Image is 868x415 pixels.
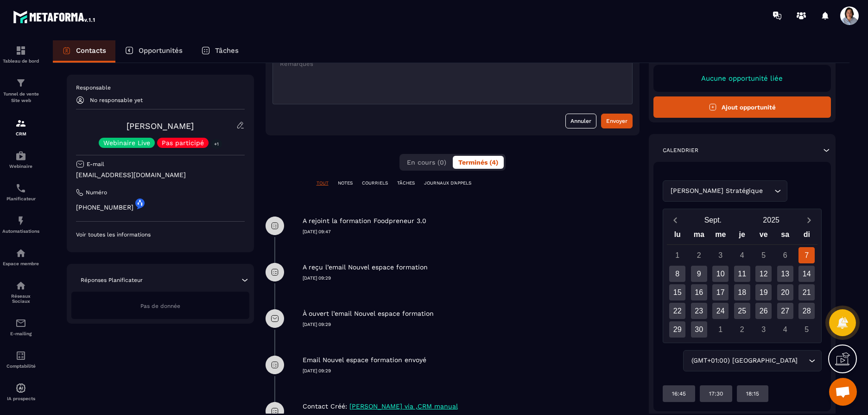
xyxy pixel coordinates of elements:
[2,143,39,176] a: automationsautomationsWebinaire
[140,303,180,309] span: Pas de donnée
[601,114,633,128] button: Envoyer
[2,396,39,401] p: IA prospects
[2,273,39,311] a: social-networksocial-networkRéseaux Sociaux
[798,284,815,300] div: 21
[2,38,39,70] a: formationformationTableau de bord
[2,294,39,304] p: Réseaux Sociaux
[710,228,732,244] div: me
[663,180,787,202] div: Search for option
[15,350,26,361] img: accountant
[87,160,104,168] p: E-mail
[669,247,685,263] div: 1
[15,77,26,89] img: formation
[2,331,39,336] p: E-mailing
[691,284,707,300] div: 16
[796,228,818,244] div: di
[81,276,143,284] p: Réponses Planificateur
[663,147,698,154] p: Calendrier
[672,390,686,397] p: 16:45
[303,356,426,364] p: Email Nouvel espace formation envoyé
[653,96,831,118] button: Ajout opportunité
[798,266,815,282] div: 14
[669,303,685,319] div: 22
[15,383,26,394] img: automations
[349,402,458,411] p: [PERSON_NAME] via ,CRM manual
[734,303,750,319] div: 25
[127,121,194,131] a: [PERSON_NAME]
[777,247,793,263] div: 6
[103,140,150,146] p: Webinaire Live
[2,164,39,169] p: Webinaire
[798,303,815,319] div: 28
[777,321,793,338] div: 4
[663,74,822,83] p: Aucune opportunité liée
[669,284,685,300] div: 15
[76,198,245,212] p: [PHONE_NUMBER]
[115,40,192,63] a: Opportunités
[829,378,857,406] div: Open chat
[688,228,710,244] div: ma
[362,180,388,186] p: COURRIELS
[712,247,729,263] div: 3
[565,114,596,128] button: Annuler
[15,150,26,161] img: automations
[746,390,759,397] p: 18:15
[317,180,329,186] p: TOUT
[755,284,772,300] div: 19
[712,303,729,319] div: 24
[15,215,26,226] img: automations
[755,266,772,282] div: 12
[303,309,434,318] p: À ouvert l’email Nouvel espace formation
[90,97,143,103] p: No responsable yet
[799,356,806,366] input: Search for option
[712,321,729,338] div: 1
[755,321,772,338] div: 3
[76,84,245,91] p: Responsable
[2,176,39,208] a: schedulerschedulerPlanificateur
[2,91,39,104] p: Tunnel de vente Site web
[424,180,471,186] p: JOURNAUX D'APPELS
[15,118,26,129] img: formation
[2,111,39,143] a: formationformationCRM
[689,356,799,366] span: (GMT+01:00) [GEOGRAPHIC_DATA]
[777,266,793,282] div: 13
[777,284,793,300] div: 20
[76,46,106,55] p: Contacts
[2,241,39,273] a: automationsautomationsEspace membre
[734,284,750,300] div: 18
[669,266,685,282] div: 8
[76,231,245,238] p: Voir toutes les informations
[458,159,498,166] span: Terminés (4)
[765,186,772,196] input: Search for option
[303,368,640,374] p: [DATE] 09:29
[777,303,793,319] div: 27
[683,350,822,371] div: Search for option
[401,156,452,169] button: En cours (0)
[798,321,815,338] div: 5
[669,186,765,196] span: [PERSON_NAME] Stratégique
[669,321,685,338] div: 29
[215,46,239,55] p: Tâches
[303,275,640,281] p: [DATE] 09:29
[2,364,39,369] p: Comptabilité
[691,247,707,263] div: 2
[303,217,426,225] p: A rejoint la formation Foodpreneur 3.0
[800,214,817,226] button: Next month
[2,343,39,376] a: accountantaccountantComptabilité
[338,180,353,186] p: NOTES
[15,248,26,259] img: automations
[734,321,750,338] div: 2
[691,321,707,338] div: 30
[734,247,750,263] div: 4
[753,228,775,244] div: ve
[755,303,772,319] div: 26
[2,261,39,266] p: Espace membre
[303,402,347,411] p: Contact Créé:
[742,212,800,228] button: Open years overlay
[2,196,39,201] p: Planificateur
[774,228,796,244] div: sa
[86,189,107,196] p: Numéro
[2,70,39,111] a: formationformationTunnel de vente Site web
[303,229,640,235] p: [DATE] 09:47
[303,263,428,272] p: A reçu l’email Nouvel espace formation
